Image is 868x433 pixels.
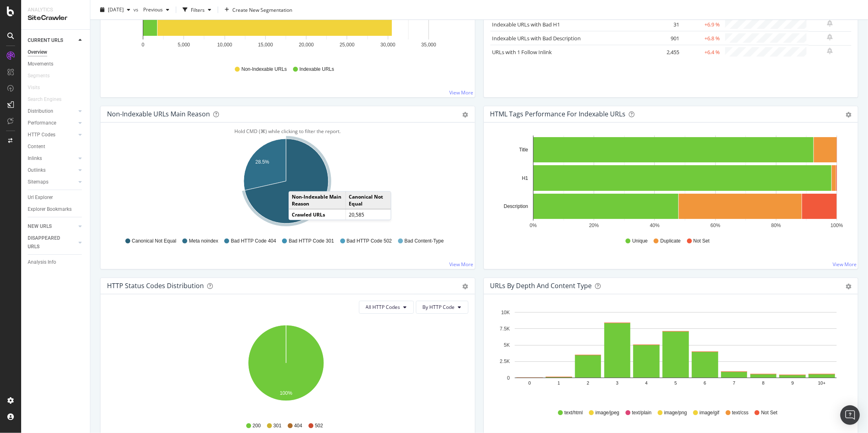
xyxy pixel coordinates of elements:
[340,42,355,48] text: 25,000
[632,238,648,245] span: Unique
[762,381,764,385] text: 8
[490,110,626,118] div: HTML Tags Performance for Indexable URLs
[450,89,474,96] a: View More
[28,95,70,104] a: Search Engines
[589,223,599,228] text: 20%
[818,381,826,385] text: 10+
[28,142,84,151] a: Content
[761,409,778,416] span: Not Set
[28,178,76,186] a: Sitemaps
[450,261,474,268] a: View More
[142,42,144,48] text: 0
[28,166,76,175] a: Outlinks
[132,238,176,245] span: Canonical Not Equal
[827,20,833,26] div: bell-plus
[107,320,465,415] svg: A chart.
[178,42,190,48] text: 5,000
[846,112,851,118] div: gear
[241,66,286,73] span: Non-Indexable URLs
[595,409,619,416] span: image/jpeg
[681,45,722,59] td: +6.4 %
[28,119,56,127] div: Performance
[649,223,659,228] text: 40%
[840,405,860,425] div: Open Intercom Messenger
[366,304,400,311] span: All HTTP Codes
[490,136,848,230] div: A chart.
[500,359,510,364] text: 2.5K
[107,136,465,230] svg: A chart.
[500,326,510,332] text: 7.5K
[28,83,40,92] div: Visits
[733,381,735,385] text: 7
[28,36,76,45] a: CURRENT URLS
[28,60,84,68] a: Movements
[28,193,53,202] div: Url Explorer
[179,3,214,16] button: Filters
[28,205,72,214] div: Explorer Bookmarks
[28,258,56,267] div: Analysis Info
[771,223,781,228] text: 80%
[632,409,652,416] span: text/plain
[463,112,468,118] div: gear
[28,193,84,202] a: Url Explorer
[529,223,537,228] text: 0%
[28,234,76,251] a: DISAPPEARED URLS
[28,36,63,45] div: CURRENT URLS
[289,209,345,220] td: Crawled URLs
[97,3,133,16] button: [DATE]
[347,238,392,245] span: Bad HTTP Code 502
[492,21,560,28] a: Indexable URLs with Bad H1
[681,31,722,45] td: +6.8 %
[503,203,528,209] text: Description
[616,381,618,385] text: 3
[504,342,510,348] text: 5K
[831,223,843,228] text: 100%
[649,17,681,31] td: 31
[28,234,69,251] div: DISAPPEARED URLS
[490,307,848,402] svg: A chart.
[28,154,42,163] div: Inlinks
[28,178,48,186] div: Sitemaps
[463,284,468,289] div: gear
[346,209,391,220] td: 20,585
[492,35,581,42] a: Indexable URLs with Bad Description
[258,42,273,48] text: 15,000
[289,192,345,209] td: Non-Indexable Main Reason
[586,381,589,385] text: 2
[558,381,560,385] text: 1
[231,238,276,245] span: Bad HTTP Code 404
[507,375,510,381] text: 0
[416,301,468,314] button: By HTTP Code
[294,422,302,429] span: 404
[107,282,204,290] div: HTTP Status Codes Distribution
[380,42,396,48] text: 30,000
[28,107,53,116] div: Distribution
[649,45,681,59] td: 2,455
[522,175,528,181] text: H1
[359,301,414,314] button: All HTTP Codes
[28,60,53,68] div: Movements
[346,192,391,209] td: Canonical Not Equal
[404,238,444,245] span: Bad Content-Type
[28,131,76,139] a: HTTP Codes
[315,422,323,429] span: 502
[273,422,282,429] span: 301
[664,409,687,416] span: image/png
[28,95,61,104] div: Search Engines
[528,381,531,385] text: 0
[107,110,210,118] div: Non-Indexable URLs Main Reason
[28,48,47,57] div: Overview
[140,6,163,13] span: Previous
[28,142,45,151] div: Content
[299,42,314,48] text: 20,000
[280,390,293,396] text: 100%
[189,238,218,245] span: Meta noindex
[421,42,436,48] text: 35,000
[140,3,173,16] button: Previous
[191,6,205,13] div: Filters
[791,381,794,385] text: 9
[700,409,719,416] span: image/gif
[221,3,295,16] button: Create New Segmentation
